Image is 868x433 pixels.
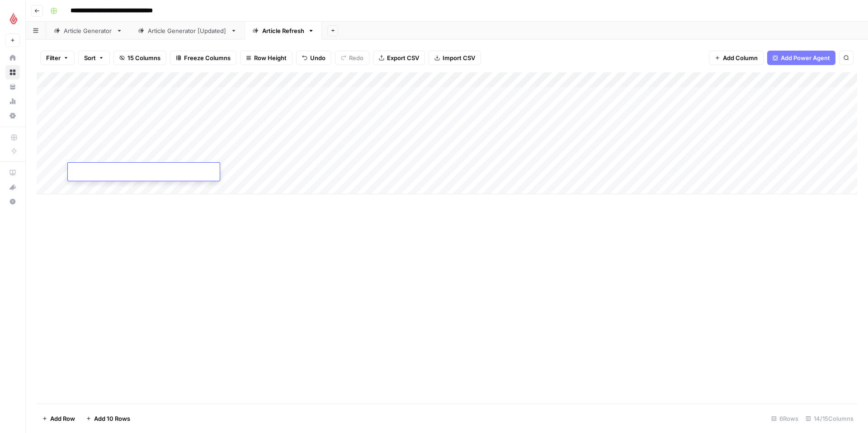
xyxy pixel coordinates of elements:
span: Filter [46,53,61,62]
button: What's new? [5,180,20,194]
span: Freeze Columns [184,53,231,62]
button: Row Height [240,51,292,65]
button: Undo [296,51,331,65]
button: Freeze Columns [170,51,236,65]
a: Usage [5,94,20,108]
a: Settings [5,108,20,123]
button: Sort [78,51,110,65]
span: Add 10 Rows [94,414,130,423]
div: Article Generator [Updated] [148,26,227,35]
span: Add Power Agent [781,53,830,62]
span: Redo [349,53,363,62]
span: Sort [84,53,96,62]
a: AirOps Academy [5,165,20,180]
button: Add Power Agent [767,51,835,65]
a: Article Generator [Updated] [130,22,245,40]
button: Export CSV [373,51,425,65]
span: Export CSV [387,53,419,62]
button: Add 10 Rows [80,411,136,426]
button: 15 Columns [113,51,166,65]
div: Article Refresh [262,26,304,35]
span: 15 Columns [127,53,160,62]
a: Browse [5,65,20,80]
div: 14/15 Columns [802,411,857,426]
button: Filter [40,51,75,65]
a: Your Data [5,80,20,94]
button: Help + Support [5,194,20,209]
span: Add Column [723,53,758,62]
div: 6 Rows [768,411,802,426]
button: Add Row [37,411,80,426]
button: Redo [335,51,369,65]
button: Import CSV [429,51,481,65]
img: Lightspeed Logo [5,10,22,27]
div: What's new? [6,180,19,194]
span: Add Row [50,414,75,423]
span: Undo [310,53,325,62]
span: Row Height [254,53,287,62]
a: Home [5,51,20,65]
button: Add Column [709,51,764,65]
a: Article Generator [46,22,130,40]
div: Article Generator [64,26,113,35]
span: Import CSV [443,53,475,62]
button: Workspace: Lightspeed [5,7,20,30]
a: Article Refresh [245,22,322,40]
